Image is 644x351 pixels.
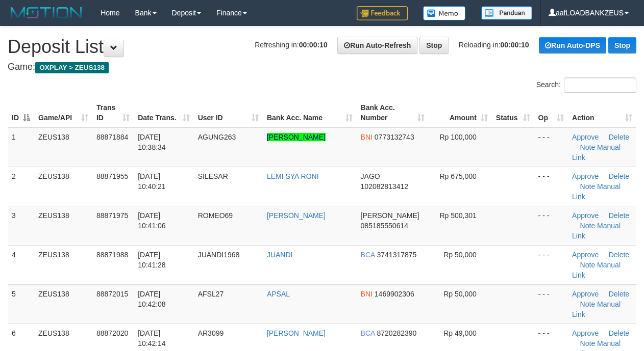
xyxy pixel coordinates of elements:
span: JAGO [361,172,380,180]
a: Manual Link [572,261,621,279]
a: Delete [609,133,629,141]
td: 5 [8,284,34,323]
a: [PERSON_NAME] [267,329,326,337]
label: Search: [536,77,636,93]
img: Feedback.jpg [357,6,408,20]
td: 1 [8,127,34,167]
span: Copy 3741317875 to clipboard [377,251,416,259]
th: Op: activate to sort column ascending [534,98,568,127]
th: Game/API: activate to sort column ascending [34,98,92,127]
a: Approve [572,329,599,337]
a: Approve [572,290,599,298]
span: Rp 49,000 [443,329,477,337]
a: Delete [609,329,629,337]
span: BCA [361,251,375,259]
td: ZEUS138 [34,127,92,167]
span: [DATE] 10:41:28 [138,251,166,269]
a: Approve [572,211,599,220]
span: 88872020 [96,329,128,337]
td: - - - [534,245,568,284]
span: Copy 0773132743 to clipboard [375,133,414,141]
a: JUANDI [267,251,293,259]
span: Rp 675,000 [439,172,476,180]
span: [DATE] 10:38:34 [138,133,166,151]
a: Run Auto-DPS [539,37,606,53]
span: 88871975 [96,211,128,220]
th: User ID: activate to sort column ascending [194,98,263,127]
strong: 00:00:10 [501,41,529,49]
span: BCA [361,329,375,337]
th: Amount: activate to sort column ascending [429,98,492,127]
td: 2 [8,167,34,206]
a: Note [580,182,596,191]
a: Note [580,222,596,230]
span: Copy 8720282390 to clipboard [377,329,416,337]
a: Approve [572,133,599,141]
td: - - - [534,127,568,167]
a: LEMI SYA RONI [267,172,319,180]
span: Copy 085185550614 to clipboard [361,222,408,230]
td: ZEUS138 [34,167,92,206]
span: Rp 50,000 [443,251,477,259]
th: Status: activate to sort column ascending [492,98,534,127]
td: - - - [534,206,568,245]
a: Note [580,300,596,308]
a: Delete [609,211,629,220]
a: Run Auto-Refresh [337,37,417,54]
span: [DATE] 10:40:21 [138,172,166,191]
th: ID: activate to sort column descending [8,98,34,127]
span: ROMEO69 [198,211,233,220]
img: panduan.png [481,6,532,20]
span: 88871884 [96,133,128,141]
th: Date Trans.: activate to sort column ascending [134,98,194,127]
td: - - - [534,167,568,206]
span: 88871988 [96,251,128,259]
a: Manual Link [572,222,621,240]
th: Bank Acc. Name: activate to sort column ascending [263,98,357,127]
input: Search: [564,77,636,93]
a: APSAL [267,290,290,298]
h4: Game: [8,62,636,72]
a: Note [580,143,596,151]
span: Copy 102082813412 to clipboard [361,182,408,191]
a: Manual Link [572,300,621,318]
span: SILESAR [198,172,228,180]
td: ZEUS138 [34,284,92,323]
a: Note [580,339,596,347]
td: ZEUS138 [34,245,92,284]
img: Button%20Memo.svg [423,6,466,20]
td: 3 [8,206,34,245]
a: Note [580,261,596,269]
a: Delete [609,251,629,259]
span: BNI [361,290,373,298]
a: Delete [609,290,629,298]
span: AFSL27 [198,290,224,298]
span: AGUNG263 [198,133,236,141]
td: ZEUS138 [34,206,92,245]
a: Stop [608,37,636,53]
img: MOTION_logo.png [8,5,85,20]
span: [DATE] 10:42:08 [138,290,166,308]
span: 88871955 [96,172,128,180]
span: AR3099 [198,329,224,337]
span: OXPLAY > ZEUS138 [35,62,109,73]
a: [PERSON_NAME] [267,211,326,220]
a: [PERSON_NAME] [267,133,326,141]
span: Reloading in: [459,41,529,49]
th: Action: activate to sort column ascending [568,98,636,127]
a: Delete [609,172,629,180]
span: [PERSON_NAME] [361,211,419,220]
span: BNI [361,133,373,141]
span: [DATE] 10:41:06 [138,211,166,230]
th: Trans ID: activate to sort column ascending [92,98,134,127]
span: JUANDI1968 [198,251,240,259]
h1: Deposit List [8,37,636,57]
a: Manual Link [572,143,621,161]
span: Rp 500,301 [439,211,476,220]
span: Rp 100,000 [439,133,476,141]
span: 88872015 [96,290,128,298]
a: Approve [572,172,599,180]
a: Manual Link [572,182,621,201]
span: Copy 1469902306 to clipboard [375,290,414,298]
td: 4 [8,245,34,284]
